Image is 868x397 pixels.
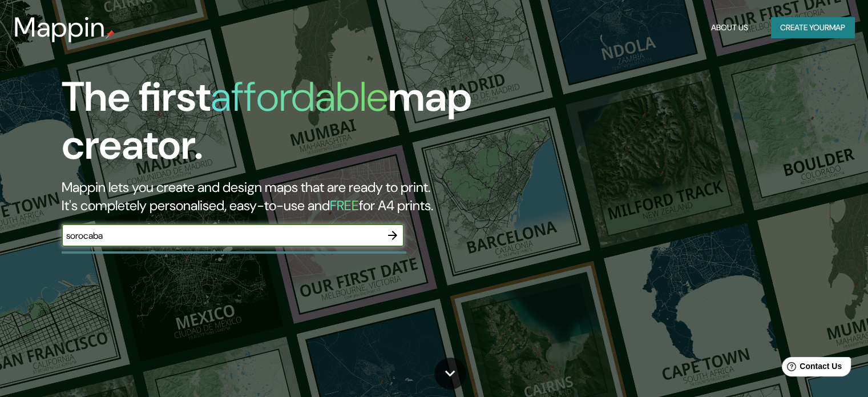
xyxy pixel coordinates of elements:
input: Choose your favourite place [62,229,381,242]
h1: affordable [211,70,388,123]
iframe: Help widget launcher [766,352,855,384]
h2: Mappin lets you create and design maps that are ready to print. It's completely personalised, eas... [62,178,496,215]
img: mappin-pin [106,30,115,39]
button: Create yourmap [771,17,854,38]
button: About Us [706,17,753,38]
h5: FREE [330,197,359,214]
h3: Mappin [14,11,106,43]
h1: The first map creator. [62,73,496,178]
